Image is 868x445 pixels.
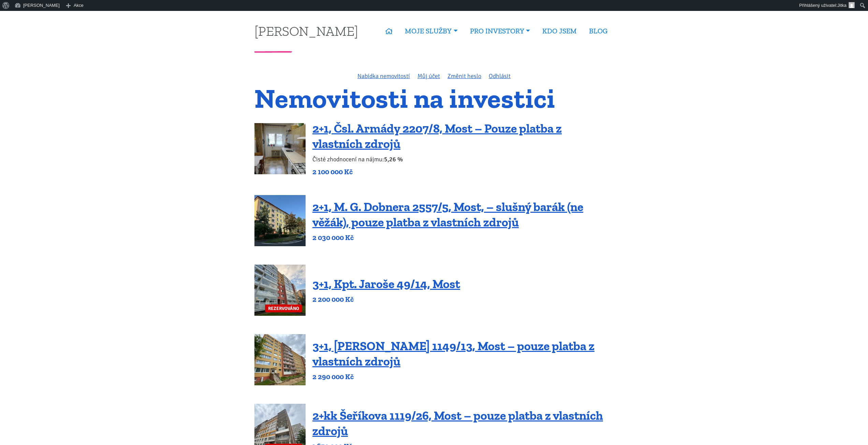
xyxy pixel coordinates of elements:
a: 3+1, [PERSON_NAME] 1149/13, Most – pouze platba z vlastních zdrojů [312,339,594,369]
a: [PERSON_NAME] [254,24,358,38]
p: 2 200 000 Kč [312,295,460,304]
a: Můj účet [417,72,440,80]
b: 5,26 % [384,155,403,163]
a: REZERVOVÁNO [254,265,306,316]
a: Změnit heslo [447,72,481,80]
p: Čisté zhodnocení na nájmu: [312,154,614,164]
a: KDO JSEM [536,23,583,39]
p: 2 100 000 Kč [312,167,614,177]
a: MOJE SLUŽBY [399,23,464,39]
p: 2 290 000 Kč [312,372,614,382]
span: REZERVOVÁNO [265,305,302,312]
a: 2+kk Šeříkova 1119/26, Most – pouze platba z vlastních zdrojů [312,408,603,438]
a: 2+1, Čsl. Armády 2207/8, Most – Pouze platba z vlastních zdrojů [312,121,562,151]
p: 2 030 000 Kč [312,233,614,242]
a: 3+1, Kpt. Jaroše 49/14, Most [312,277,460,291]
a: 2+1, M. G. Dobnera 2557/5, Most, – slušný barák (ne věžák), pouze platba z vlastních zdrojů [312,199,583,229]
span: Jitka [837,3,847,8]
a: Odhlásit [489,72,511,80]
a: BLOG [583,23,614,39]
a: Nabídka nemovitostí [357,72,410,80]
h1: Nemovitosti na investici [254,87,614,110]
a: PRO INVESTORY [464,23,536,39]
